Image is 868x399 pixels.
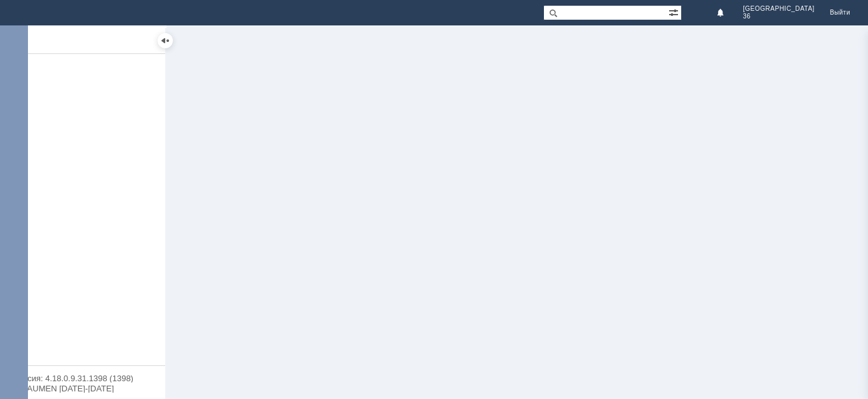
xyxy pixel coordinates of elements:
span: [GEOGRAPHIC_DATA] [743,5,815,13]
div: Версия: 4.18.0.9.31.1398 (1398) [13,374,153,382]
div: Скрыть меню [158,33,173,48]
span: Расширенный поиск [668,6,681,18]
div: © NAUMEN [DATE]-[DATE] [13,384,153,393]
span: 36 [743,13,750,20]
